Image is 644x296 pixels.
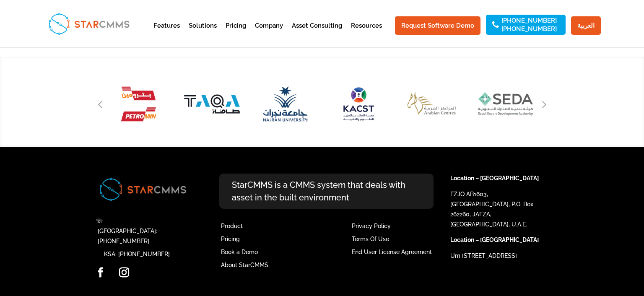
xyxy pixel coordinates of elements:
a: العربية [571,16,601,35]
a: Request Software Demo [395,16,480,35]
img: StarCMMS [45,9,133,38]
img: KACST Logo [326,74,391,134]
img: Arabian Centres [400,74,465,134]
div: 35 / 51 [473,74,538,134]
strong: Location – [GEOGRAPHIC_DATA] [450,236,539,243]
a: Book a Demo [221,249,258,255]
a: Pricing [221,236,240,242]
img: PETROMIN [106,74,171,134]
iframe: Chat Widget [504,205,644,296]
strong: Location – [GEOGRAPHIC_DATA] [450,175,539,182]
div: 30 / 51 [106,74,171,134]
a: Terms Of Use [352,236,389,242]
a: Features [153,23,180,43]
div: 34 / 51 [400,74,465,134]
p: StarCMMS is a CMMS system that deals with asset in the built environment [219,174,434,209]
span: ☏ [96,218,103,224]
p: Um [STREET_ADDRESS] [450,251,545,261]
a: Company [255,23,283,43]
a: End User License Agreement [352,249,432,255]
div: 33 / 51 [326,74,391,134]
a: Solutions [189,23,217,43]
a: [GEOGRAPHIC_DATA]: [PHONE_NUMBER] [98,228,157,244]
img: Najran University Logo [253,74,318,134]
a: Resources [351,23,382,43]
p: FZJO AB1603, [GEOGRAPHIC_DATA], P.O. Box 262260, JAFZA, [GEOGRAPHIC_DATA], U.A.E. [450,190,545,235]
a: Privacy Policy [352,223,391,229]
img: Taqa [179,74,244,134]
img: SEDA Logo [473,74,538,134]
a: Product [221,223,243,229]
a: KSA: [PHONE_NUMBER] [104,251,170,257]
div: 31 / 51 [179,74,244,134]
a: Asset Consulting [292,23,342,43]
a: [PHONE_NUMBER] [501,18,557,23]
a: [PHONE_NUMBER] [501,26,557,32]
div: 32 / 51 [253,74,318,134]
a: About StarCMMS [221,262,268,268]
img: Image [96,174,190,205]
a: Pricing [226,23,246,43]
